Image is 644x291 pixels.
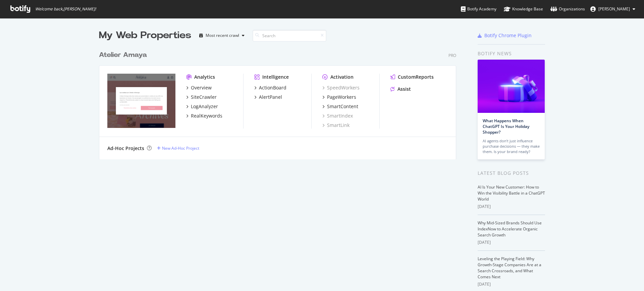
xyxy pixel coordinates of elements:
[107,74,175,128] img: atelier-amaya.com
[206,33,239,38] div: Most recent crawl
[99,42,462,159] div: grid
[484,32,532,39] div: Botify Chrome Plugin
[478,184,545,202] a: AI Is Your New Customer: How to Win the Visibility Battle in a ChatGPT World
[322,84,360,91] a: SpeedWorkers
[259,94,282,100] div: AlertPanel
[191,94,217,100] div: SiteCrawler
[253,30,326,42] input: Search
[398,74,434,80] div: CustomReports
[478,256,541,280] a: Leveling the Playing Field: Why Growth-Stage Companies Are at a Search Crossroads, and What Comes...
[191,84,212,91] div: Overview
[186,94,217,100] a: SiteCrawler
[448,53,456,58] div: Pro
[107,145,144,152] div: Ad-Hoc Projects
[99,29,191,42] div: My Web Properties
[550,6,585,12] div: Organizations
[191,103,218,110] div: LogAnalyzer
[186,113,222,119] a: RealKeywords
[461,6,496,12] div: Botify Academy
[585,4,641,14] button: [PERSON_NAME]
[99,50,147,60] div: Atelier Amaya
[483,138,540,154] div: AI agents don’t just influence purchase decisions — they make them. Is your brand ready?
[254,84,286,91] a: ActionBoard
[157,145,199,151] a: New Ad-Hoc Project
[390,86,411,92] a: Assist
[390,74,434,80] a: CustomReports
[99,50,150,60] a: Atelier Amaya
[262,74,289,80] div: Intelligence
[483,118,529,135] a: What Happens When ChatGPT Is Your Holiday Shopper?
[197,30,247,41] button: Most recent crawl
[478,239,545,245] div: [DATE]
[322,94,356,100] a: PageWorkers
[478,281,545,287] div: [DATE]
[254,94,282,100] a: AlertPanel
[186,103,218,110] a: LogAnalyzer
[259,84,286,91] div: ActionBoard
[397,86,411,92] div: Assist
[186,84,212,91] a: Overview
[504,6,543,12] div: Knowledge Base
[330,74,354,80] div: Activation
[478,220,542,238] a: Why Mid-Sized Brands Should Use IndexNow to Accelerate Organic Search Growth
[478,169,545,177] div: Latest Blog Posts
[327,94,356,100] div: PageWorkers
[478,32,532,39] a: Botify Chrome Plugin
[327,103,358,110] div: SmartContent
[191,113,222,119] div: RealKeywords
[478,50,545,57] div: Botify news
[478,204,545,210] div: [DATE]
[478,60,545,113] img: What Happens When ChatGPT Is Your Holiday Shopper?
[598,6,630,12] span: Adèle Chevalier
[194,74,215,80] div: Analytics
[162,145,199,151] div: New Ad-Hoc Project
[322,103,358,110] a: SmartContent
[322,122,350,129] a: SmartLink
[322,113,353,119] a: SmartIndex
[35,6,96,12] span: Welcome back, [PERSON_NAME] !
